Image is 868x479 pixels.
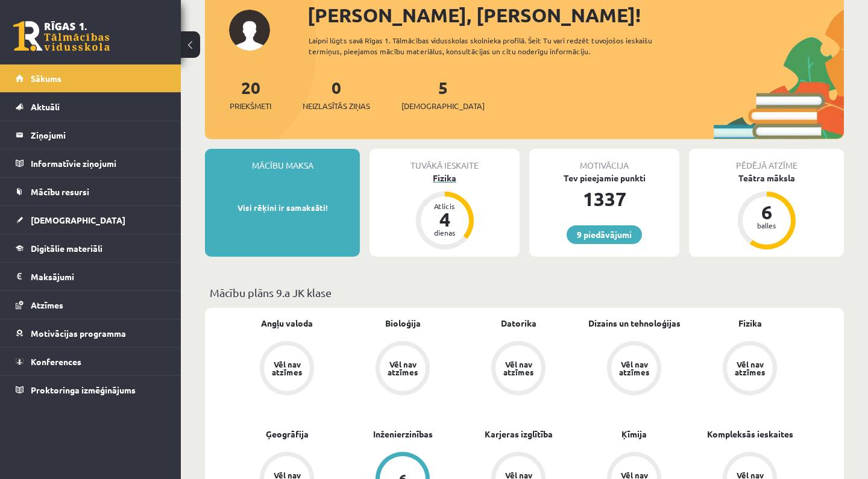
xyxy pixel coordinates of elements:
a: Ģeogrāfija [266,428,309,440]
div: Motivācija [529,149,679,172]
legend: Informatīvie ziņojumi [31,149,166,177]
a: 9 piedāvājumi [567,225,642,244]
a: Fizika Atlicis 4 dienas [370,172,520,251]
span: Mācību resursi [31,186,89,197]
a: Digitālie materiāli [16,234,166,262]
div: 6 [749,202,785,222]
div: Vēl nav atzīmes [733,360,767,376]
a: Mācību resursi [16,178,166,205]
div: Mācību maksa [205,149,360,172]
div: 1337 [529,184,679,213]
div: 4 [427,210,463,229]
legend: Maksājumi [31,263,166,290]
a: 20Priekšmeti [230,77,271,112]
div: Laipni lūgts savā Rīgas 1. Tālmācības vidusskolas skolnieka profilā. Šeit Tu vari redzēt tuvojošo... [309,35,692,57]
a: [DEMOGRAPHIC_DATA] [16,206,166,234]
a: 0Neizlasītās ziņas [303,77,370,112]
span: Atzīmes [31,299,63,310]
a: Proktoringa izmēģinājums [16,376,166,404]
a: Aktuāli [16,93,166,121]
a: Atzīmes [16,291,166,319]
div: Tev pieejamie punkti [529,172,679,184]
a: Vēl nav atzīmes [692,341,808,398]
a: Ķīmija [621,428,647,440]
span: Konferences [31,356,81,367]
a: Datorika [501,317,536,330]
p: Mācību plāns 9.a JK klase [210,284,839,301]
a: Maksājumi [16,263,166,290]
a: Fizika [738,317,762,330]
div: Vēl nav atzīmes [617,360,651,376]
a: Bioloģija [385,317,421,330]
span: Motivācijas programma [31,328,126,339]
a: Karjeras izglītība [485,428,553,440]
div: [PERSON_NAME], [PERSON_NAME]! [307,1,844,30]
div: Pēdējā atzīme [689,149,844,172]
div: Teātra māksla [689,172,844,184]
a: Rīgas 1. Tālmācības vidusskola [13,21,110,51]
a: Motivācijas programma [16,319,166,347]
span: Digitālie materiāli [31,243,102,254]
div: Vēl nav atzīmes [386,360,420,376]
a: Konferences [16,348,166,375]
legend: Ziņojumi [31,121,166,149]
div: dienas [427,229,463,236]
div: Atlicis [427,202,463,210]
span: Neizlasītās ziņas [303,100,370,112]
a: Vēl nav atzīmes [576,341,692,398]
a: Vēl nav atzīmes [345,341,461,398]
a: Vēl nav atzīmes [229,341,345,398]
span: Priekšmeti [230,100,271,112]
a: Teātra māksla 6 balles [689,172,844,251]
span: Aktuāli [31,101,60,112]
a: 5[DEMOGRAPHIC_DATA] [401,77,485,112]
div: balles [749,222,785,229]
span: Proktoringa izmēģinājums [31,384,136,395]
a: Ziņojumi [16,121,166,149]
p: Visi rēķini ir samaksāti! [211,202,354,214]
a: Dizains un tehnoloģijas [588,317,681,330]
a: Kompleksās ieskaites [707,428,793,440]
div: Tuvākā ieskaite [370,149,520,172]
a: Vēl nav atzīmes [461,341,576,398]
a: Angļu valoda [261,317,313,330]
span: [DEMOGRAPHIC_DATA] [401,100,485,112]
div: Fizika [370,172,520,184]
a: Informatīvie ziņojumi [16,149,166,177]
span: Sākums [31,73,61,84]
a: Inženierzinības [373,428,433,440]
span: [DEMOGRAPHIC_DATA] [31,214,125,225]
div: Vēl nav atzīmes [502,360,535,376]
a: Sākums [16,64,166,92]
div: Vēl nav atzīmes [270,360,304,376]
